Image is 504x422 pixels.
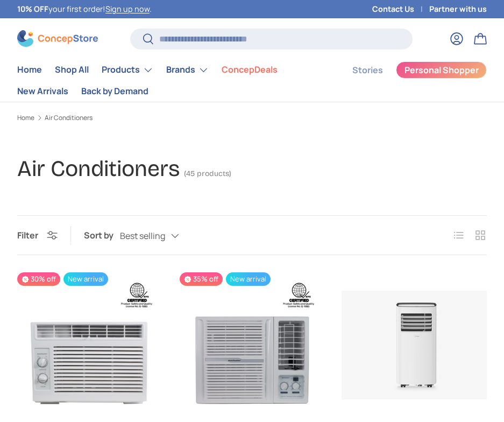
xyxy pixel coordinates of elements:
[84,229,120,242] label: Sort by
[45,115,93,121] a: Air Conditioners
[429,3,487,15] a: Partner with us
[17,115,34,121] a: Home
[17,59,326,102] nav: Primary
[81,81,148,102] a: Back by Demand
[180,272,223,286] span: 35% off
[222,59,278,80] a: ConcepDeals
[160,59,215,81] summary: Brands
[63,272,108,286] span: New arrival
[102,59,153,81] a: Products
[17,113,487,123] nav: Breadcrumbs
[17,4,48,14] strong: 10% OFF
[17,59,42,80] a: Home
[95,59,160,81] summary: Products
[352,60,383,81] a: Stories
[17,272,162,418] a: Kelvinator 0.5 HP Window-Type Room Air Conditioner
[184,169,231,178] span: (45 products)
[17,229,38,241] span: Filter
[17,81,68,102] a: New Arrivals
[404,66,479,74] span: Personal Shopper
[17,155,180,182] h1: Air Conditioners
[17,229,58,241] button: Filter
[396,61,487,79] a: Personal Shopper
[226,272,271,286] span: New arrival
[55,59,89,80] a: Shop All
[17,30,98,47] img: ConcepStore
[326,59,487,102] nav: Secondary
[166,59,209,81] a: Brands
[372,3,429,15] a: Contact Us
[17,3,152,15] p: your first order! .
[120,231,165,241] span: Best selling
[342,272,487,418] a: Midea 1.0 HP White Portable Air Conditioner
[17,272,60,286] span: 30% off
[120,227,201,245] button: Best selling
[180,272,325,418] a: Kelvinator 1.0 HP Window-Type Room Air Conditioner
[105,4,150,14] a: Sign up now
